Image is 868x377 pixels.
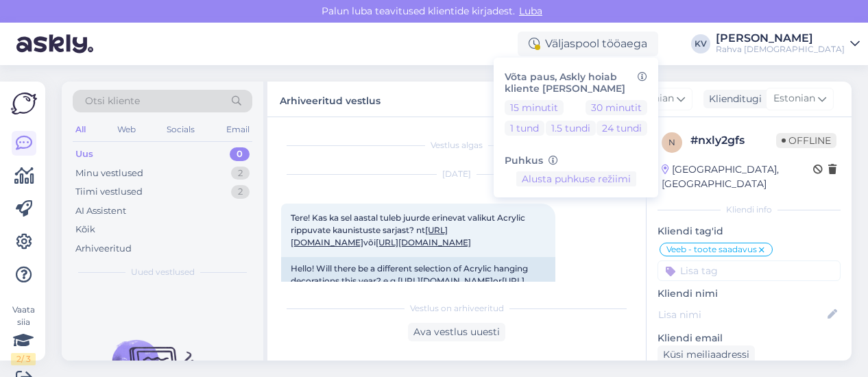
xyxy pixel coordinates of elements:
button: Alusta puhkuse režiimi [516,171,636,186]
div: Email [224,121,252,138]
div: Arhiveeritud [75,242,132,256]
div: Väljaspool tööaega [518,32,658,56]
p: Kliendi nimi [658,287,841,301]
div: # nxly2gfs [690,132,776,149]
span: Uued vestlused [131,266,195,278]
span: Estonian [773,91,815,106]
div: Küsi meiliaadressi [658,345,755,364]
div: 2 / 3 [11,353,36,365]
div: 2 [231,167,250,180]
div: Klienditugi [703,92,762,106]
span: Otsi kliente [85,94,140,108]
button: 24 tundi [596,121,647,136]
div: Vaata siia [11,304,36,365]
span: Tere! Kas ka sel aastal tuleb juurde erinevat valikut Acrylic rippuvate kaunistuste sarjast? nt või [291,212,527,247]
div: AI Assistent [75,204,126,218]
span: Offline [776,133,836,148]
button: 15 minutit [505,100,564,115]
div: Rahva [DEMOGRAPHIC_DATA] [716,44,845,55]
input: Lisa tag [658,260,841,281]
div: Kliendi info [658,204,841,216]
div: Tiimi vestlused [75,185,143,199]
p: Kliendi email [658,331,841,345]
div: Minu vestlused [75,167,143,180]
h6: Puhkus [505,155,647,167]
a: [PERSON_NAME]Rahva [DEMOGRAPHIC_DATA] [716,33,860,55]
button: 1 tund [505,121,544,136]
span: Vestlus on arhiveeritud [410,302,504,315]
h6: Võta paus, Askly hoiab kliente [PERSON_NAME] [505,71,647,95]
button: 30 minutit [586,100,647,115]
input: Lisa nimi [658,307,825,322]
div: Ava vestlus uuesti [408,323,505,341]
div: Socials [164,121,197,138]
div: 0 [230,147,250,161]
span: n [668,137,675,147]
label: Arhiveeritud vestlus [280,90,381,108]
span: Veeb - toote saadavus [666,245,757,254]
div: Vestlus algas [281,139,632,151]
div: All [73,121,88,138]
div: Kõik [75,223,95,236]
span: Luba [515,5,546,17]
button: 1.5 tundi [546,121,596,136]
div: [GEOGRAPHIC_DATA], [GEOGRAPHIC_DATA] [662,162,813,191]
img: Askly Logo [11,93,37,114]
div: Web [114,121,138,138]
a: [URL][DOMAIN_NAME] [398,276,493,286]
p: Kliendi tag'id [658,224,841,239]
div: 2 [231,185,250,199]
div: Uus [75,147,93,161]
div: KV [691,34,710,53]
a: [URL][DOMAIN_NAME] [376,237,471,247]
div: [DATE] [281,168,632,180]
div: Hello! Will there be a different selection of Acrylic hanging decorations this year? e.g. or [281,257,555,305]
div: [PERSON_NAME] [716,33,845,44]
